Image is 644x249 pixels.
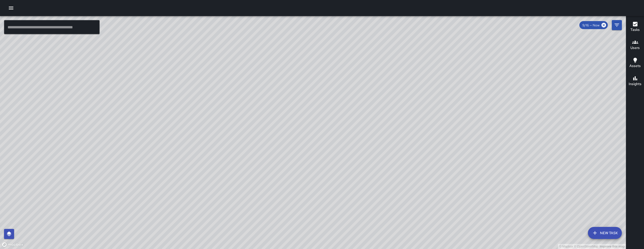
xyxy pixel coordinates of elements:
[626,36,644,54] button: Users
[629,81,641,87] h6: Insights
[588,227,622,239] button: New Task
[579,23,602,27] span: 9/16 — Now
[630,27,640,33] h6: Tasks
[626,54,644,72] button: Assets
[612,20,622,30] button: Filters
[630,45,640,51] h6: Users
[629,63,641,69] h6: Assets
[626,72,644,90] button: Insights
[626,18,644,36] button: Tasks
[579,21,608,29] div: 9/16 — Now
